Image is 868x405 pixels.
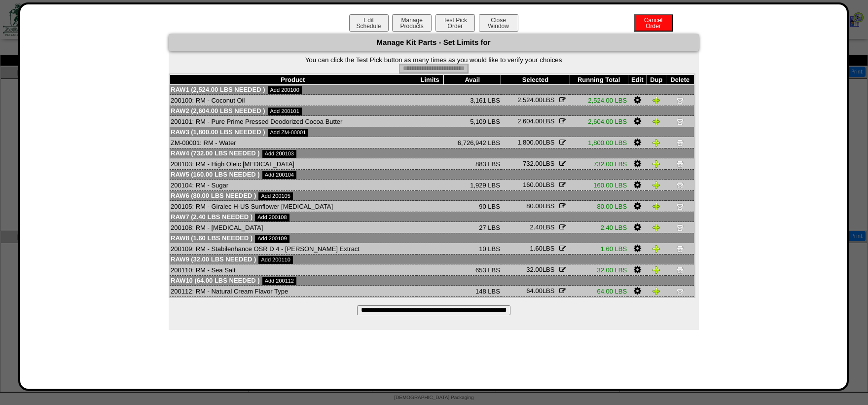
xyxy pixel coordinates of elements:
[676,287,684,295] img: Delete Item
[170,233,694,243] td: Raw8 (1.60 LBS needed )
[570,95,628,106] td: 2,524.00 LBS
[479,14,518,32] button: CloseWindow
[170,264,416,276] td: 200110: RM - Sea Salt
[170,276,694,286] td: Raw10 (64.00 LBS needed )
[170,116,416,127] td: 200101: RM - Pure Prime Pressed Deodorized Cocoa Butter
[676,96,684,104] img: Delete Item
[530,245,555,252] span: LBS
[666,75,694,85] th: Delete
[526,266,554,273] span: LBS
[526,202,542,210] span: 80.00
[262,150,296,158] a: Add 200103
[262,277,296,285] a: Add 200112
[444,201,501,212] td: 90 LBS
[478,22,519,30] a: CloseWindow
[349,14,389,32] button: EditSchedule
[258,192,292,200] a: Add 200105
[530,223,555,231] span: LBS
[444,222,501,233] td: 27 LBS
[570,116,628,127] td: 2,604.00 LBS
[170,191,694,201] td: Raw6 (80.00 LBS needed )
[435,14,475,32] button: Test PickOrder
[170,75,416,85] th: Product
[570,286,628,297] td: 64.00 LBS
[517,117,554,125] span: LBS
[444,286,501,297] td: 148 LBS
[523,160,542,167] span: 732.00
[530,223,542,231] span: 2.40
[526,202,554,210] span: LBS
[170,158,416,170] td: 200103: RM - High Oleic [MEDICAL_DATA]
[570,158,628,170] td: 732.00 LBS
[570,222,628,233] td: 2.40 LBS
[444,180,501,191] td: 1,929 LBS
[517,139,542,146] span: 1,800.00
[652,223,660,231] img: Duplicate Item
[523,181,554,188] span: LBS
[444,95,501,106] td: 3,161 LBS
[444,243,501,255] td: 10 LBS
[170,85,694,95] td: Raw1 (2,524.00 LBS needed )
[676,139,684,147] img: Delete Item
[652,181,660,189] img: Duplicate Item
[676,160,684,168] img: Delete Item
[647,75,666,85] th: Dup
[268,108,302,115] a: Add 200101
[526,287,554,295] span: LBS
[652,245,660,253] img: Duplicate Item
[676,117,684,125] img: Delete Item
[652,266,660,274] img: Duplicate Item
[170,201,416,212] td: 200105: RM - Giralec H-US Sunflower [MEDICAL_DATA]
[170,222,416,233] td: 200108: RM - [MEDICAL_DATA]
[570,201,628,212] td: 80.00 LBS
[676,223,684,231] img: Delete Item
[570,180,628,191] td: 160.00 LBS
[652,139,660,147] img: Duplicate Item
[517,139,554,146] span: LBS
[392,14,432,32] button: ManageProducts
[170,255,694,264] td: Raw9 (32.00 LBS needed )
[444,137,501,148] td: 6,726,942 LBS
[262,171,296,179] a: Add 200104
[570,264,628,276] td: 32.00 LBS
[416,75,444,85] th: Limits
[170,95,416,106] td: 200100: RM - Coconut Oil
[628,75,647,85] th: Edit
[570,75,628,85] th: Running Total
[170,148,694,158] td: Raw4 (732.00 LBS needed )
[517,117,542,125] span: 2,604.00
[676,245,684,253] img: Delete Item
[258,256,292,264] a: Add 200110
[517,96,554,104] span: LBS
[526,266,542,273] span: 32.00
[444,75,501,85] th: Avail
[501,75,570,85] th: Selected
[652,287,660,295] img: Duplicate Item
[530,245,542,252] span: 1.60
[652,202,660,210] img: Duplicate Item
[170,127,694,137] td: Raw3 (1,800.00 LBS needed )
[526,287,542,295] span: 64.00
[523,160,554,167] span: LBS
[255,235,289,243] a: Add 200109
[169,34,699,51] div: Manage Kit Parts - Set Limits for
[523,181,542,188] span: 160.00
[570,243,628,255] td: 1.60 LBS
[444,264,501,276] td: 653 LBS
[652,117,660,125] img: Duplicate Item
[170,137,416,148] td: ZM-00001: RM - Water
[444,158,501,170] td: 883 LBS
[676,181,684,189] img: Delete Item
[170,286,416,297] td: 200112: RM - Natural Cream Flavor Type
[170,180,416,191] td: 200104: RM - Sugar
[268,86,302,94] a: Add 200100
[652,160,660,168] img: Duplicate Item
[255,214,289,221] a: Add 200108
[444,116,501,127] td: 5,109 LBS
[676,266,684,274] img: Delete Item
[268,129,309,137] a: Add ZM-00001
[517,96,542,104] span: 2,524.00
[634,14,673,32] button: CancelOrder
[169,56,699,74] form: You can click the Test Pick button as many times as you would like to verify your choices
[570,137,628,148] td: 1,800.00 LBS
